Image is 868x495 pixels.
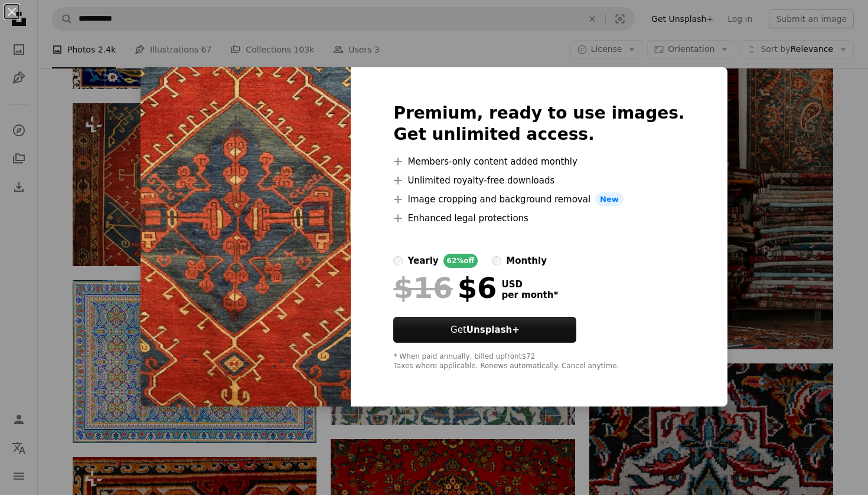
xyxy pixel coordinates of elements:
[393,273,497,303] div: $6
[443,254,478,268] div: 62% off
[393,317,576,343] button: GetUnsplash+
[466,324,520,335] strong: Unsplash+
[393,173,684,188] li: Unlimited royalty-free downloads
[393,155,684,169] li: Members-only content added monthly
[393,211,684,225] li: Enhanced legal protections
[595,192,624,206] span: New
[141,67,351,407] img: premium_photo-1725570022235-31331a924383
[492,256,501,265] input: monthly
[501,290,558,300] span: per month *
[407,254,438,268] div: yearly
[393,103,684,145] h2: Premium, ready to use images. Get unlimited access.
[506,254,547,268] div: monthly
[393,192,684,206] li: Image cropping and background removal
[393,352,684,371] div: * When paid annually, billed upfront $72 Taxes where applicable. Renews automatically. Cancel any...
[501,279,558,290] span: USD
[393,256,403,265] input: yearly62%off
[393,273,452,303] span: $16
